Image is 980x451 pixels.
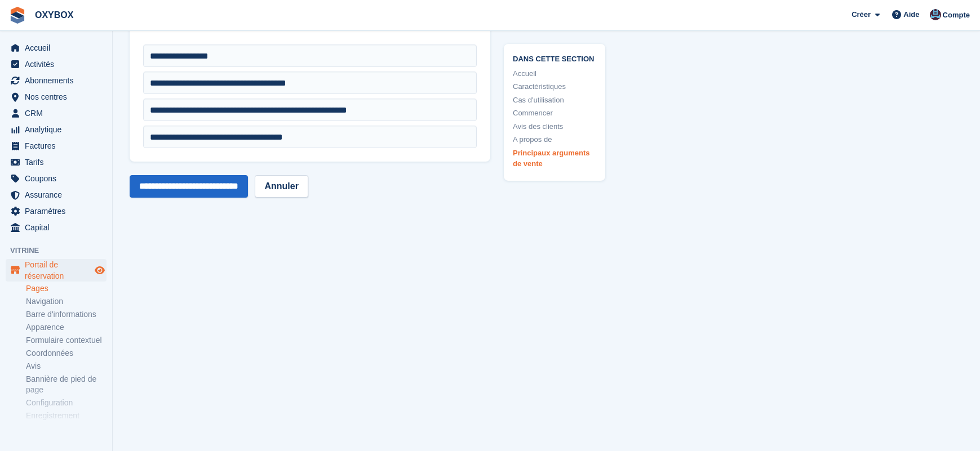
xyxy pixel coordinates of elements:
[26,309,107,320] a: Barre d'informations
[255,175,308,198] a: Annuler
[26,348,107,359] a: Coordonnées
[6,122,107,137] a: menu
[6,203,107,219] a: menu
[30,6,78,24] a: OXYBOX
[6,56,107,72] a: menu
[513,68,596,79] a: Accueil
[26,296,107,307] a: Navigation
[513,121,596,132] a: Avis des clients
[26,374,107,395] a: Bannière de pied de page
[25,187,92,203] span: Assurance
[25,203,92,219] span: Paramètres
[6,138,107,154] a: menu
[9,7,26,24] img: stora-icon-8386f47178a22dfd0bd8f6a31ec36ba5ce8667c1dd55bd0f319d3a0aa187defe.svg
[25,171,92,186] span: Coupons
[6,154,107,170] a: menu
[930,9,941,20] img: Oriana Devaux
[513,53,596,64] span: Dans cette section
[25,105,92,121] span: CRM
[6,40,107,56] a: menu
[26,283,107,294] a: Pages
[852,9,871,20] span: Créer
[513,134,596,145] a: A propos de
[26,398,107,408] a: Configuration
[26,335,107,346] a: Formulaire contextuel
[6,187,107,203] a: menu
[25,122,92,137] span: Analytique
[513,95,596,106] a: Cas d'utilisation
[6,105,107,121] a: menu
[25,138,92,154] span: Factures
[10,245,112,256] span: Vitrine
[25,56,92,72] span: Activités
[513,148,596,169] a: Principaux arguments de vente
[93,264,107,277] a: Boutique d'aperçu
[25,89,92,105] span: Nos centres
[26,361,107,372] a: Avis
[25,73,92,88] span: Abonnements
[25,154,92,170] span: Tarifs
[513,81,596,92] a: Caractéristiques
[6,220,107,235] a: menu
[6,89,107,105] a: menu
[25,259,92,282] span: Portail de réservation
[6,73,107,88] a: menu
[26,410,107,421] a: Enregistrement
[513,108,596,119] a: Commencer
[6,259,107,282] a: menu
[25,220,92,235] span: Capital
[903,9,919,20] span: Aide
[943,10,970,21] span: Compte
[26,322,107,333] a: Apparence
[6,171,107,186] a: menu
[25,40,92,56] span: Accueil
